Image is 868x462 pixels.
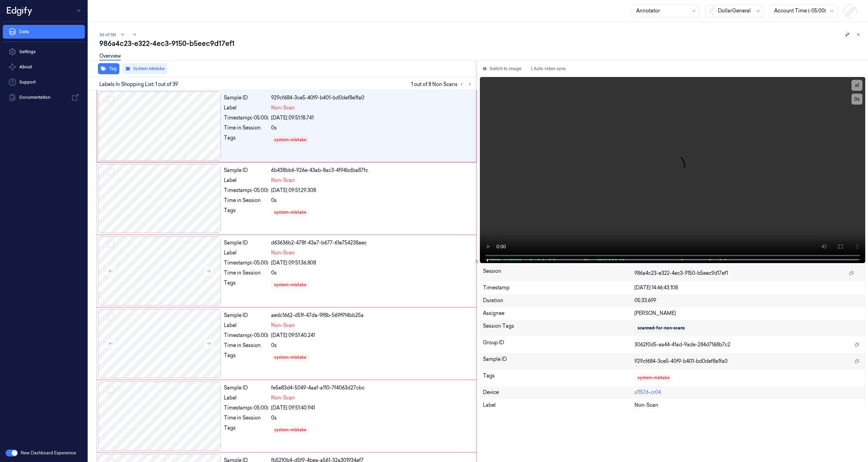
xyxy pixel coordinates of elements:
[107,314,114,320] button: Select row
[224,94,268,102] div: Sample ID
[274,209,306,215] div: system-mistake
[224,384,268,392] div: Sample ID
[483,372,635,383] div: Tags
[634,402,658,409] span: Non-Scan
[483,389,635,396] div: Device
[107,241,114,248] button: Select row
[271,187,472,194] div: [DATE] 09:51:29.308
[638,325,685,331] div: scanned-for-non-scans
[99,81,178,88] span: Labels In Shopping List: 1 out of 39
[271,404,472,412] div: [DATE] 09:51:40.941
[224,259,268,267] div: Timestamp (-05:00)
[271,124,472,132] div: 0s
[224,394,268,402] div: Label
[634,270,728,277] span: 986a4c23-e322-4ec3-9150-b5eec9d17ef1
[224,342,268,349] div: Time in Session
[483,339,635,350] div: Group ID
[224,134,268,145] div: Tags
[271,197,472,204] div: 0s
[224,114,268,122] div: Timestamp (-05:00)
[224,332,268,339] div: Timestamp (-05:00)
[851,94,862,105] button: 0s
[224,187,268,194] div: Timestamp (-05:00)
[107,386,114,393] button: Select row
[634,297,862,304] div: 05:33.699
[122,63,167,74] button: System Mistake
[271,394,295,402] span: Non-Scan
[107,96,114,103] button: Select row
[224,322,268,329] div: Label
[271,312,472,319] div: aedc1662-d51f-47da-9f8b-569f914bb25a
[483,310,635,317] div: Assignee
[224,279,268,290] div: Tags
[271,414,472,422] div: 0s
[224,404,268,412] div: Timestamp (-05:00)
[74,5,85,16] button: Toggle Navigation
[98,63,119,74] button: Tag
[224,207,268,218] div: Tags
[99,32,116,38] span: 36 of 181
[224,312,268,319] div: Sample ID
[483,323,635,334] div: Session Tags
[271,384,472,392] div: fe5e83d4-5049-4aaf-a110-7f4063d27cbc
[274,427,306,433] div: system-mistake
[3,45,85,59] a: Settings
[224,177,268,184] div: Label
[483,284,635,291] div: Timestamp
[271,332,472,339] div: [DATE] 09:51:40.241
[107,169,114,175] button: Select row
[634,284,862,291] div: [DATE] 14:46:43.108
[634,389,862,396] div: s11576-cr04
[99,39,862,48] div: 986a4c23-e322-4ec3-9150-b5eec9d17ef1
[271,259,472,267] div: [DATE] 09:51:36.808
[527,63,569,74] button: Auto video sync
[224,104,268,112] div: Label
[271,167,472,174] div: 6b438bb6-926e-43ab-8ac3-4f94bdba87fc
[3,75,85,89] a: Support
[634,341,730,348] span: 3062f0d5-aa44-41ad-9ade-284d7168b7c2
[271,177,295,184] span: Non-Scan
[274,282,306,288] div: system-mistake
[224,239,268,247] div: Sample ID
[271,104,295,112] span: Non-Scan
[271,249,295,257] span: Non-Scan
[224,249,268,257] div: Label
[3,25,85,39] a: Data
[224,197,268,204] div: Time in Session
[483,402,635,409] div: Label
[411,80,474,88] span: 1 out of 8 Non Scans
[851,80,862,91] button: x1
[3,60,85,74] button: About
[634,310,862,317] div: [PERSON_NAME]
[271,239,472,247] div: d63636b2-478f-43a7-b677-61e754238aec
[634,358,728,365] span: 929cf684-3ce5-40f9-b401-bd0def8e1fa0
[99,52,121,60] a: Overview
[483,356,635,367] div: Sample ID
[274,137,306,143] div: system-mistake
[224,424,268,435] div: Tags
[271,94,472,102] div: 929cf684-3ce5-40f9-b401-bd0def8e1fa0
[638,375,670,381] div: system-mistake
[224,414,268,422] div: Time in Session
[271,342,472,349] div: 0s
[271,269,472,277] div: 0s
[483,297,635,304] div: Duration
[271,322,295,329] span: Non-Scan
[480,63,524,74] button: Switch to image
[224,124,268,132] div: Time in Session
[274,354,306,360] div: system-mistake
[224,167,268,174] div: Sample ID
[271,114,472,122] div: [DATE] 09:51:18.741
[483,268,635,279] div: Session
[224,269,268,277] div: Time in Session
[3,90,85,104] a: Documentation
[224,352,268,363] div: Tags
